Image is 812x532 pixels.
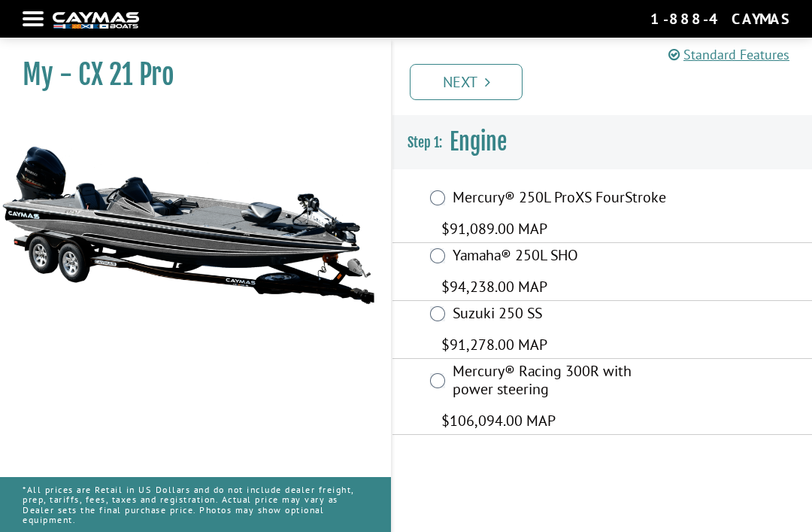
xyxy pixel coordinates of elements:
[23,477,368,532] p: *All prices are Retail in US Dollars and do not include dealer freight, prep, tariffs, fees, taxe...
[668,44,789,65] a: Standard Features
[392,114,812,170] h3: Engine
[453,304,668,326] label: Suzuki 250 SS
[441,333,547,356] span: $91,278.00 MAP
[410,64,523,100] a: Next
[650,9,789,29] div: 1-888-4CAYMAS
[453,362,668,402] label: Mercury® Racing 300R with power steering
[453,246,668,268] label: Yamaha® 250L SHO
[23,58,353,92] h1: My - CX 21 Pro
[441,409,556,432] span: $106,094.00 MAP
[441,275,547,298] span: $94,238.00 MAP
[53,12,139,28] img: white-logo-c9c8dbefe5ff5ceceb0f0178aa75bf4bb51f6bca0971e226c86eb53dfe498488.png
[406,62,812,100] ul: Pagination
[441,217,547,240] span: $91,089.00 MAP
[453,188,668,210] label: Mercury® 250L ProXS FourStroke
